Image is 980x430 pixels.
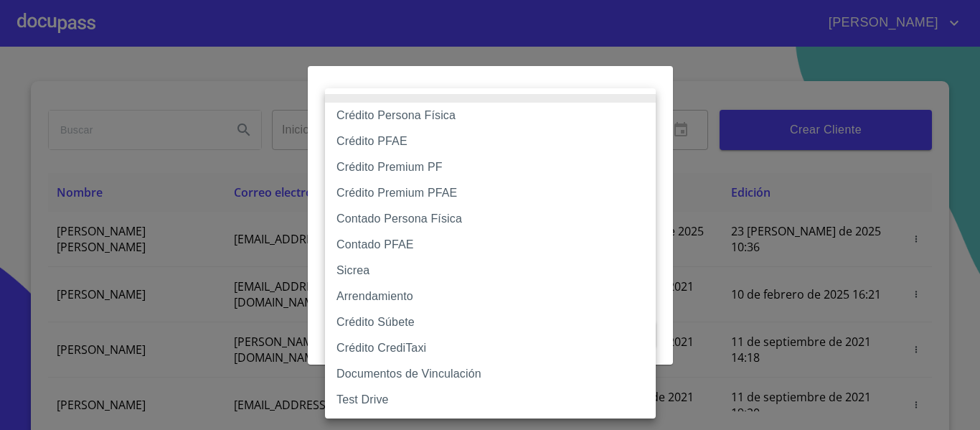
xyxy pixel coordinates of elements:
li: Crédito PFAE [325,128,656,154]
li: Documentos de Vinculación [325,361,656,387]
li: Arrendamiento [325,284,656,309]
li: Crédito Persona Física [325,103,656,128]
li: Crédito Premium PFAE [325,180,656,206]
li: Test Drive [325,387,656,413]
li: Crédito Súbete [325,309,656,335]
li: Sicrea [325,258,656,284]
li: Crédito CrediTaxi [325,335,656,361]
li: Contado Persona Física [325,206,656,232]
li: None [325,94,656,103]
li: Contado PFAE [325,232,656,258]
li: Crédito Premium PF [325,154,656,180]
